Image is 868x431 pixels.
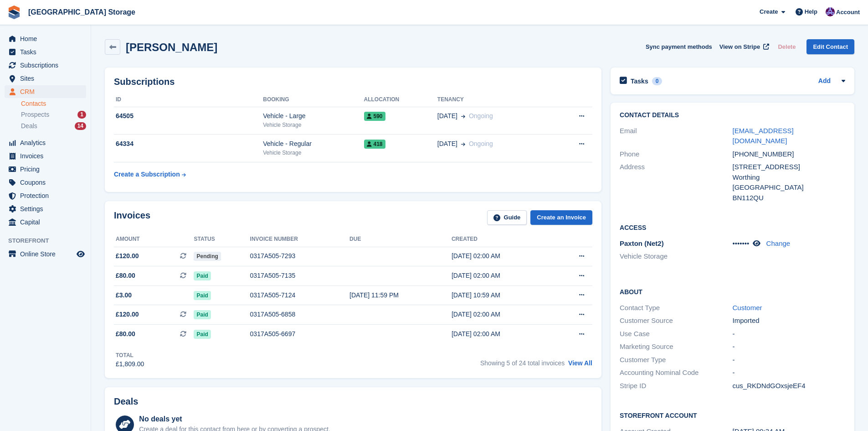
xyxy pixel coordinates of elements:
a: menu [5,150,86,162]
div: 0317A505-6858 [250,310,350,319]
span: Subscriptions [20,59,75,72]
span: Ongoing [469,112,493,119]
span: Analytics [20,136,75,149]
span: Invoices [20,150,75,162]
th: Booking [263,93,364,107]
a: Preview store [75,249,86,260]
h2: Deals [114,396,138,407]
a: View All [568,359,592,367]
div: Imported [733,316,845,326]
div: 14 [75,122,86,130]
div: [DATE] 02:00 AM [452,329,553,339]
h2: About [620,287,845,296]
span: Deals [21,122,37,130]
div: Vehicle - Regular [263,139,364,149]
span: Paid [194,271,211,280]
li: Vehicle Storage [620,251,732,262]
a: menu [5,248,86,260]
th: Created [452,232,553,247]
a: menu [5,72,86,85]
span: Prospects [21,110,49,119]
span: £80.00 [116,329,135,339]
a: Guide [487,210,527,225]
div: cus_RKDNdGOxsjeEF4 [733,381,845,391]
a: Create a Subscription [114,166,186,183]
img: Hollie Harvey [826,7,835,16]
a: Customer [733,304,762,312]
div: Use Case [620,329,732,339]
span: Paid [194,291,211,300]
div: Email [620,126,732,146]
th: ID [114,93,263,107]
div: £1,809.00 [116,359,144,369]
a: menu [5,189,86,202]
div: Contact Type [620,303,732,313]
span: Help [805,7,817,16]
span: 590 [364,112,385,121]
span: Sites [20,72,75,85]
div: [DATE] 02:00 AM [452,310,553,319]
a: menu [5,136,86,149]
span: Online Store [20,248,75,260]
a: [GEOGRAPHIC_DATA] Storage [25,5,139,20]
th: Tenancy [437,93,553,107]
th: Due [349,232,452,247]
div: 0317A505-7293 [250,251,350,261]
span: Showing 5 of 24 total invoices [480,359,565,367]
a: Add [818,76,831,87]
h2: Subscriptions [114,77,592,87]
a: Deals 14 [21,121,86,131]
th: Amount [114,232,194,247]
span: View on Stripe [719,42,760,52]
span: [DATE] [437,139,457,149]
div: [DATE] 02:00 AM [452,271,553,280]
div: - [733,355,845,365]
div: 0317A505-6697 [250,329,350,339]
div: Vehicle Storage [263,149,364,157]
button: Sync payment methods [646,39,712,54]
h2: Storefront Account [620,410,845,420]
div: 64334 [114,139,263,149]
div: - [733,368,845,378]
div: Accounting Nominal Code [620,368,732,378]
div: Worthing [733,172,845,183]
a: Edit Contact [806,39,854,54]
a: menu [5,46,86,58]
span: Pricing [20,163,75,176]
span: [DATE] [437,111,457,121]
h2: Contact Details [620,112,845,119]
th: Invoice number [250,232,350,247]
a: Contacts [21,99,86,108]
div: Create a Subscription [114,170,180,179]
a: View on Stripe [716,39,771,54]
span: Settings [20,203,75,215]
span: CRM [20,85,75,98]
div: 0317A505-7135 [250,271,350,280]
a: menu [5,59,86,72]
span: Storefront [8,236,91,245]
a: menu [5,216,86,228]
h2: Invoices [114,210,150,225]
span: Home [20,32,75,45]
th: Allocation [364,93,437,107]
span: Tasks [20,46,75,58]
a: menu [5,32,86,45]
div: Total [116,351,144,359]
div: Stripe ID [620,381,732,391]
span: 418 [364,140,385,149]
span: Coupons [20,176,75,189]
a: menu [5,163,86,176]
div: Marketing Source [620,342,732,352]
a: menu [5,203,86,215]
div: [DATE] 02:00 AM [452,251,553,261]
button: Delete [774,39,799,54]
div: [DATE] 10:59 AM [452,291,553,300]
div: Vehicle - Large [263,111,364,121]
a: Prospects 1 [21,110,86,119]
div: [STREET_ADDRESS] [733,162,845,172]
th: Status [194,232,250,247]
span: £3.00 [116,291,132,300]
div: - [733,329,845,339]
div: 1 [77,111,86,119]
a: [EMAIL_ADDRESS][DOMAIN_NAME] [733,127,794,145]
